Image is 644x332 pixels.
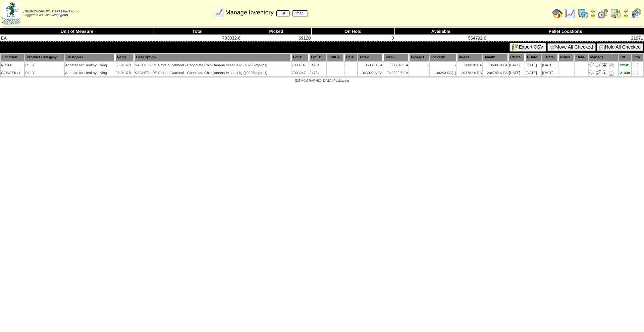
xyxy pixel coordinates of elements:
[309,62,326,69] td: 34734
[394,35,487,42] td: 564792.6
[512,44,519,51] img: excel.gif
[565,8,576,19] img: line_graph.gif
[547,43,596,51] button: Move All Checked
[135,69,291,76] td: SACHET - PE Protein Oatmeal - Chocolate Chip Banana Bread 47g (10286imp/roll)
[609,71,613,76] i: Note
[409,54,429,61] th: Picked1
[632,54,643,61] th: Grp
[589,62,594,67] img: Adjust
[623,8,629,13] img: arrowleft.gif
[344,54,357,61] th: Pal#
[57,13,68,17] a: (logout)
[115,54,134,61] th: Name
[394,28,487,35] th: Available
[344,62,357,69] td: 1
[1,69,24,76] td: GFWEEK41
[241,28,312,35] th: Picked
[358,54,383,61] th: Total1
[483,54,508,61] th: Avail2
[598,8,608,19] img: calendarblend.gif
[487,35,644,42] td: 21971
[508,54,525,61] th: RDate
[623,13,629,19] img: arrowright.gif
[295,79,349,83] span: [DEMOGRAPHIC_DATA] Packaging
[509,43,546,52] button: Export CSV
[631,8,641,19] img: calendarcustomer.gif
[23,10,79,17] span: Logged in as Caceves
[597,43,643,51] button: Hold All Checked
[65,62,114,69] td: Appetite for Healthy Living
[65,54,114,61] th: Customer
[23,10,79,13] span: [DEMOGRAPHIC_DATA] Packaging
[309,54,326,61] th: LotID1
[508,62,525,69] td: [DATE]
[225,9,308,16] span: Manage Inventory
[115,62,134,69] td: 05-01078
[383,54,409,61] th: Total2
[525,69,541,76] td: [DATE]
[291,54,309,61] th: Lot #
[457,54,482,61] th: Avail1
[595,70,601,75] img: Move
[619,54,631,61] th: Plt
[508,69,525,76] td: [DATE]
[213,7,224,18] img: line_graph.gif
[483,69,508,76] td: 204782.6 EA
[383,62,409,69] td: 360010 EA
[457,69,482,76] td: 204782.6 EA
[409,62,429,69] td: -
[619,63,631,67] div: 22501
[344,69,357,76] td: 1
[1,62,24,69] td: ND16C
[154,28,241,35] th: Total
[311,28,394,35] th: On Hold
[483,62,508,69] td: 360010 EA
[154,35,241,42] td: 703032.6
[595,62,601,67] img: Move
[291,69,309,76] td: 7003247
[487,28,644,35] th: Pallet Locations
[241,35,312,42] td: 69120
[550,45,555,50] img: cart.gif
[575,54,588,61] th: Hold
[619,71,631,75] div: 21439
[358,69,383,76] td: 343022.6 EA
[0,35,154,42] td: EA
[602,70,607,75] img: Manage Hold
[327,54,344,61] th: LotID2
[358,62,383,69] td: 360010 EA
[599,45,605,50] img: hold.gif
[558,54,574,61] th: Notes
[430,62,457,69] td: -
[276,10,289,16] a: list
[409,69,429,76] td: -
[525,54,541,61] th: PDate
[292,10,308,16] a: map
[430,69,457,76] td: 138240 EA
[578,8,588,19] img: calendarprod.gif
[525,62,541,69] td: [DATE]
[1,54,24,61] th: Location
[0,28,154,35] th: Unit of Measure
[65,69,114,76] td: Appetite for Healthy Living
[25,62,64,69] td: POLY
[25,54,64,61] th: Product Category
[25,69,64,76] td: POLY
[430,54,457,61] th: Picked2
[589,70,594,75] img: Adjust
[311,35,394,42] td: 0
[602,62,607,67] img: Manage Hold
[383,69,409,76] td: 343022.6 EA
[542,54,557,61] th: EDate
[589,54,618,61] th: Manage
[2,2,20,24] img: zoroco-logo-small.webp
[452,71,456,75] div: (+)
[115,69,134,76] td: 05-01078
[609,63,613,68] i: Note
[590,13,596,19] img: arrowright.gif
[309,69,326,76] td: 34734
[457,62,482,69] td: 360010 EA
[542,69,557,76] td: [DATE]
[610,8,621,19] img: calendarinout.gif
[542,62,557,69] td: [DATE]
